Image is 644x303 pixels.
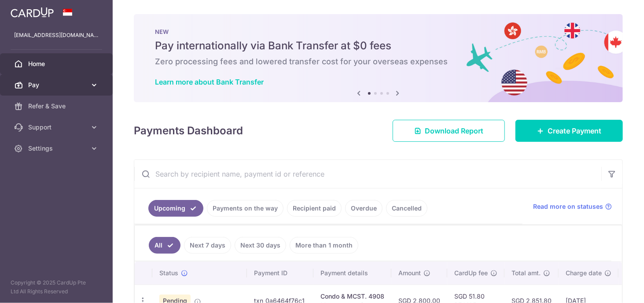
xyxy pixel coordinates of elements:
a: More than 1 month [290,237,358,254]
h4: Payments Dashboard [134,123,243,139]
span: Support [28,123,86,132]
a: Payments on the way [207,200,283,217]
a: Create Payment [515,120,623,142]
a: Learn more about Bank Transfer [155,78,264,86]
a: Read more on statuses [533,202,612,211]
img: Bank transfer banner [134,14,623,102]
a: Upcoming [148,200,203,217]
input: Search by recipient name, payment id or reference [134,160,601,188]
p: [EMAIL_ADDRESS][DOMAIN_NAME] [14,31,99,40]
div: Condo & MCST. 4908 [320,292,384,301]
th: Payment details [313,262,391,285]
span: Pay [28,81,86,89]
a: Next 7 days [184,237,231,254]
span: Amount [398,269,421,277]
img: CardUp [11,7,54,18]
th: Payment ID [247,262,313,285]
span: Home [28,59,86,68]
h6: Zero processing fees and lowered transfer cost for your overseas expenses [155,56,602,67]
a: Download Report [393,120,505,142]
span: CardUp fee [454,269,488,277]
a: Next 30 days [235,237,286,254]
h5: Pay internationally via Bank Transfer at $0 fees [155,39,602,53]
a: Cancelled [386,200,427,217]
span: Charge date [566,269,602,277]
span: Settings [28,144,86,153]
span: Download Report [425,126,483,136]
span: Read more on statuses [533,202,603,211]
a: Recipient paid [287,200,342,217]
span: Status [159,269,178,277]
span: Total amt. [512,269,541,277]
a: All [149,237,180,254]
a: Overdue [345,200,383,217]
span: Refer & Save [28,102,86,111]
p: NEW [155,28,602,35]
span: Create Payment [548,126,601,136]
